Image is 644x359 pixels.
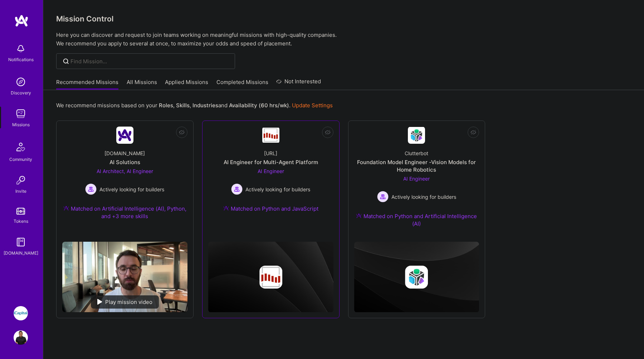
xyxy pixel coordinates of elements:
[276,77,321,90] a: Not Interested
[408,127,425,144] img: Company Logo
[356,213,362,218] img: Ateam Purple Icon
[223,205,318,212] div: Matched on Python and JavaScript
[85,183,97,195] img: Actively looking for builders
[16,208,25,215] img: tokens
[354,158,479,173] div: Foundation Model Engineer -Vision Models for Home Robotics
[258,168,284,174] span: AI Engineer
[208,242,333,313] img: cover
[11,89,31,97] div: Discovery
[56,78,118,90] a: Recommended Missions
[63,205,69,211] img: Ateam Purple Icon
[14,41,28,56] img: bell
[14,75,28,89] img: discovery
[127,78,157,90] a: All Missions
[97,299,102,305] img: play
[14,306,28,320] img: iCapital: Building an Alternative Investment Marketplace
[104,149,145,157] div: [DOMAIN_NAME]
[229,102,289,109] b: Availability (60 hrs/wk)
[4,249,38,257] div: [DOMAIN_NAME]
[97,168,153,174] span: AI Architect, AI Engineer
[292,102,333,109] a: Update Settings
[12,121,30,128] div: Missions
[354,242,479,313] img: cover
[62,57,70,65] i: icon SearchGrey
[262,128,279,143] img: Company Logo
[377,191,389,202] img: Actively looking for builders
[14,173,28,187] img: Invite
[159,102,173,109] b: Roles
[62,242,187,312] img: No Mission
[391,193,456,201] span: Actively looking for builders
[116,127,133,144] img: Company Logo
[56,102,333,109] p: We recommend missions based on your , , and .
[405,266,428,289] img: Company logo
[14,330,28,345] img: User Avatar
[62,127,187,236] a: Company Logo[DOMAIN_NAME]AI SolutionsAI Architect, AI Engineer Actively looking for buildersActiv...
[12,138,29,156] img: Community
[405,149,428,157] div: Clutterbot
[216,78,268,90] a: Completed Missions
[179,129,185,135] i: icon EyeClosed
[264,149,277,157] div: [URL]
[14,107,28,121] img: teamwork
[224,158,318,166] div: AI Engineer for Multi-Agent Platform
[354,212,479,227] div: Matched on Python and Artificial Intelligence (AI)
[165,78,208,90] a: Applied Missions
[8,56,34,63] div: Notifications
[62,205,187,220] div: Matched on Artificial Intelligence (AI), Python, and +3 more skills
[99,186,164,193] span: Actively looking for builders
[231,183,243,195] img: Actively looking for builders
[192,102,218,109] b: Industries
[14,235,28,249] img: guide book
[223,205,229,211] img: Ateam Purple Icon
[245,186,310,193] span: Actively looking for builders
[12,306,30,320] a: iCapital: Building an Alternative Investment Marketplace
[70,58,230,65] input: Find Mission...
[15,187,26,195] div: Invite
[259,266,282,289] img: Company logo
[14,217,28,225] div: Tokens
[91,295,159,309] div: Play mission video
[403,176,430,182] span: AI Engineer
[56,14,631,23] h3: Mission Control
[56,31,631,48] p: Here you can discover and request to join teams working on meaningful missions with high-quality ...
[176,102,190,109] b: Skills
[470,129,476,135] i: icon EyeClosed
[9,156,32,163] div: Community
[325,129,331,135] i: icon EyeClosed
[109,158,140,166] div: AI Solutions
[208,127,333,221] a: Company Logo[URL]AI Engineer for Multi-Agent PlatformAI Engineer Actively looking for buildersAct...
[12,330,30,345] a: User Avatar
[354,127,479,236] a: Company LogoClutterbotFoundation Model Engineer -Vision Models for Home RoboticsAI Engineer Activ...
[14,14,29,27] img: logo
